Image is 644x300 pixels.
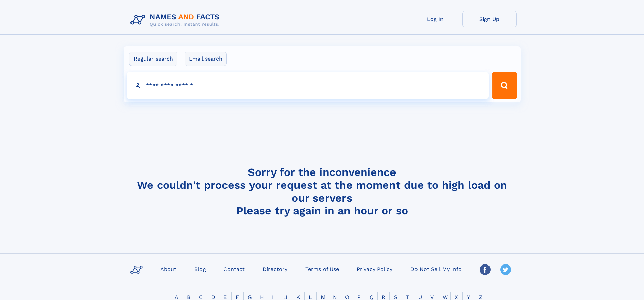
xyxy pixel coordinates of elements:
input: search input [127,72,489,99]
a: Privacy Policy [354,264,395,274]
a: About [158,264,179,274]
img: Twitter [500,264,511,275]
h4: Sorry for the inconvenience We couldn't process your request at the moment due to high load on ou... [128,166,517,217]
img: Logo Names and Facts [128,11,225,29]
a: Log In [408,11,462,27]
button: Search Button [492,72,517,99]
a: Sign Up [462,11,517,27]
a: Blog [192,264,209,274]
a: Contact [221,264,247,274]
label: Email search [185,52,227,66]
a: Do Not Sell My Info [408,264,464,274]
a: Terms of Use [303,264,342,274]
img: Facebook [480,264,491,275]
label: Regular search [129,52,177,66]
a: Directory [260,264,290,274]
